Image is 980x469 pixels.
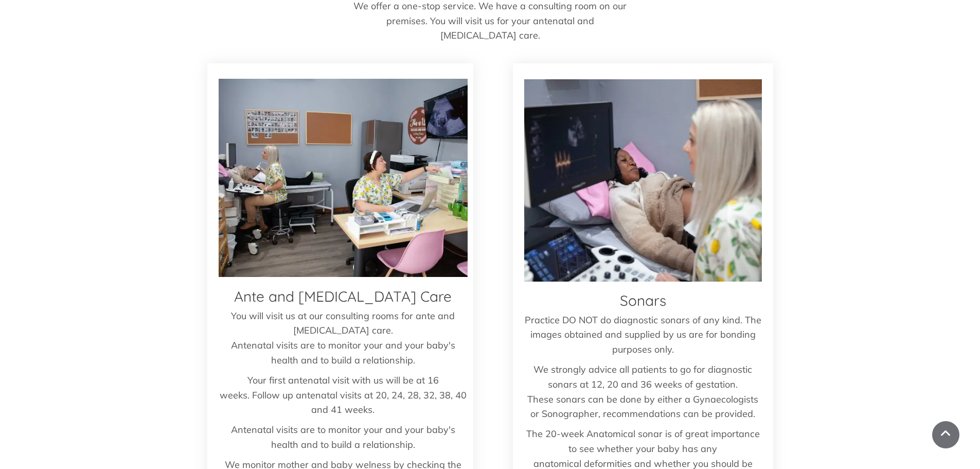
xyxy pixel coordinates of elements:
p: Your first antenatal visit with us will be at 16 weeks. Follow up antenatal visits at 20, 24, 28,... [219,373,468,418]
p: You will visit us at our consulting rooms for ante and [MEDICAL_DATA] care. [219,309,468,339]
h3: Ante and [MEDICAL_DATA] Care [219,289,468,304]
h3: Sonars [524,293,762,308]
p: Practice DO NOT do diagnostic sonars of any kind. The images obtained and supplied by us are for ... [524,313,762,357]
a: Scroll To Top [932,421,959,448]
p: Antenatal visits are to monitor your and your baby's health and to build a relationship. [219,338,468,368]
p: Antenatal visits are to monitor your and your baby's health and to build a relationship. [219,423,468,453]
p: We strongly advice all patients to go for diagnostic sonars at 12, 20 and 36 weeks of gestation. ... [524,362,762,422]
